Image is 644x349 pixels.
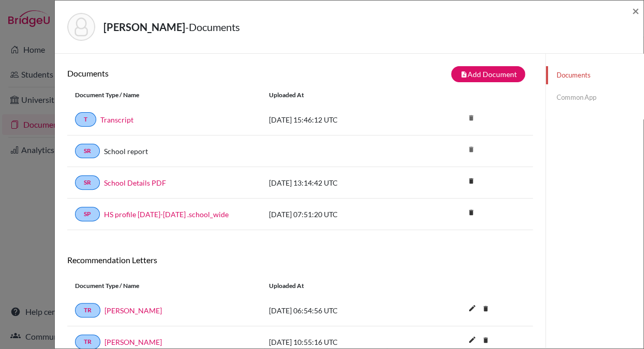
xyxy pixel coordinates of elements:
[269,306,338,315] span: [DATE] 06:54:56 UTC
[75,303,100,317] a: TR
[451,66,525,82] button: note_addAdd Document
[463,142,478,157] i: delete
[261,177,416,188] div: [DATE] 13:14:42 UTC
[75,144,100,158] a: SR
[75,335,100,349] a: TR
[104,177,166,188] a: School Details PDF
[477,302,493,316] a: delete
[463,110,478,126] i: delete
[463,175,478,189] a: delete
[104,209,229,220] a: HS profile [DATE]-[DATE] .school_wide
[100,114,133,125] a: Transcript
[261,209,416,220] div: [DATE] 07:51:20 UTC
[67,68,300,78] h6: Documents
[632,3,639,18] span: ×
[463,331,480,348] i: edit
[104,305,162,316] a: [PERSON_NAME]
[463,205,478,220] i: delete
[261,90,416,100] div: Uploaded at
[75,112,96,127] a: T
[477,334,493,348] a: delete
[75,175,100,190] a: SR
[632,5,639,17] button: Close
[67,255,533,265] h6: Recommendation Letters
[75,207,100,221] a: SP
[67,90,261,100] div: Document Type / Name
[463,333,481,348] button: edit
[546,66,643,84] a: Documents
[269,338,338,346] span: [DATE] 10:55:16 UTC
[460,71,467,78] i: note_add
[185,21,240,33] span: - Documents
[463,301,481,317] button: edit
[463,173,478,189] i: delete
[104,146,148,157] a: School report
[477,301,493,316] i: delete
[546,88,643,107] a: Common App
[463,206,478,220] a: delete
[261,281,416,291] div: Uploaded at
[67,281,261,291] div: Document Type / Name
[463,300,480,316] i: edit
[477,332,493,348] i: delete
[261,114,416,125] div: [DATE] 15:46:12 UTC
[103,21,185,33] strong: [PERSON_NAME]
[104,337,162,347] a: [PERSON_NAME]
